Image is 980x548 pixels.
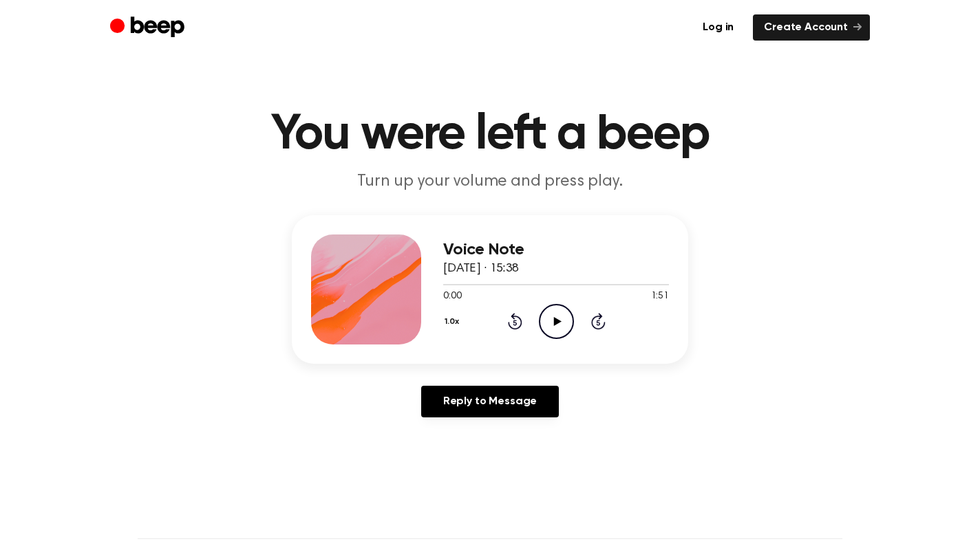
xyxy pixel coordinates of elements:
[443,289,461,304] span: 0:00
[226,171,754,193] p: Turn up your volume and press play.
[692,14,745,41] a: Log in
[138,110,842,160] h1: You were left a beep
[443,263,519,275] span: [DATE] · 15:38
[443,310,465,333] button: 1.0x
[443,241,669,259] h3: Voice Note
[110,14,188,41] a: Beep
[651,289,669,304] span: 1:51
[421,386,559,417] a: Reply to Message
[753,14,870,41] a: Create Account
